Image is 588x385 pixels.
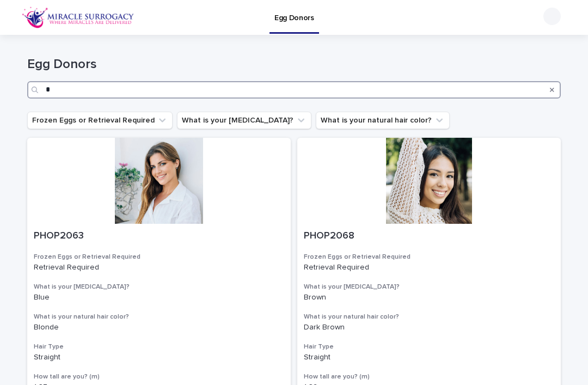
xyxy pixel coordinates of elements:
[304,343,554,351] h3: Hair Type
[304,283,554,291] h3: What is your [MEDICAL_DATA]?
[304,253,554,261] h3: Frozen Eggs or Retrieval Required
[34,372,284,381] h3: How tall are you? (m)
[34,343,284,351] h3: Hair Type
[27,57,561,72] h1: Egg Donors
[27,112,173,129] button: Frozen Eggs or Retrieval Required
[304,353,554,362] p: Straight
[27,81,561,99] input: Search
[34,353,284,362] p: Straight
[304,372,554,381] h3: How tall are you? (m)
[34,313,284,321] h3: What is your natural hair color?
[304,313,554,321] h3: What is your natural hair color?
[34,253,284,261] h3: Frozen Eggs or Retrieval Required
[34,283,284,291] h3: What is your [MEDICAL_DATA]?
[304,323,554,332] p: Dark Brown
[304,230,554,242] p: PHOP2068
[316,112,450,129] button: What is your natural hair color?
[22,7,134,28] img: OiFFDOGZQuirLhrlO1ag
[304,293,554,302] p: Brown
[34,293,284,302] p: Blue
[177,112,311,129] button: What is your eye color?
[34,263,284,272] p: Retrieval Required
[34,323,284,332] p: Blonde
[34,230,284,242] p: PHOP2063
[304,263,554,272] p: Retrieval Required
